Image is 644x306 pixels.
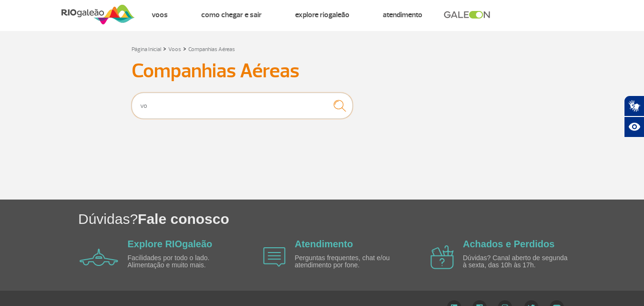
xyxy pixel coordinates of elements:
[132,59,513,83] h3: Companhias Aéreas
[138,211,229,227] span: Fale conosco
[132,46,161,53] a: Página Inicial
[295,239,353,249] a: Atendimento
[624,95,644,137] div: Plugin de acessibilidade da Hand Talk.
[132,93,353,119] input: Digite o que procura
[128,239,213,249] a: Explore RIOgaleão
[430,245,454,269] img: airplane icon
[463,254,572,269] p: Dúvidas? Canal aberto de segunda à sexta, das 10h às 17h.
[163,43,166,54] a: >
[624,116,644,137] button: Abrir recursos assistivos.
[128,254,237,269] p: Facilidades por todo o lado. Alimentação e muito mais.
[624,95,644,116] button: Abrir tradutor de língua de sinais.
[263,247,286,267] img: airplane icon
[383,10,422,20] a: Atendimento
[201,10,262,20] a: Como chegar e sair
[80,249,118,266] img: airplane icon
[188,46,235,53] a: Companhias Aéreas
[168,46,181,53] a: Voos
[463,239,554,249] a: Achados e Perdidos
[78,209,644,229] h1: Dúvidas?
[183,43,186,54] a: >
[295,254,404,269] p: Perguntas frequentes, chat e/ou atendimento por fone.
[295,10,349,20] a: Explore RIOgaleão
[152,10,168,20] a: Voos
